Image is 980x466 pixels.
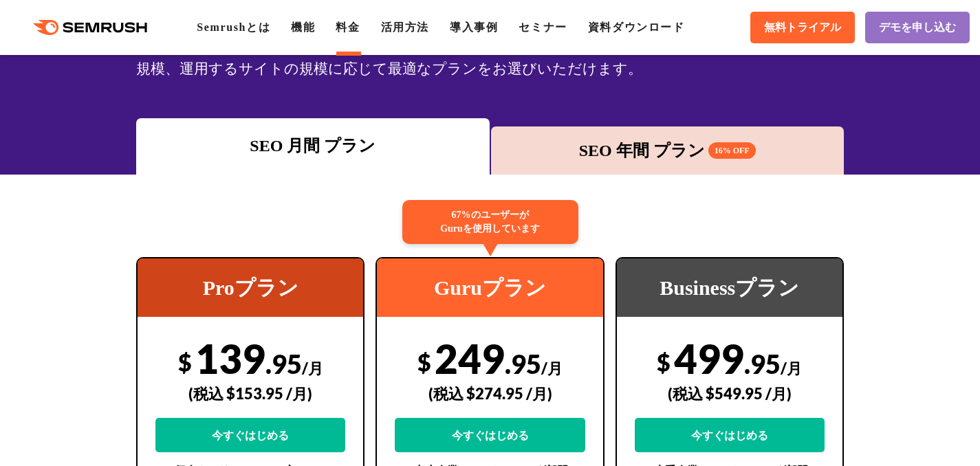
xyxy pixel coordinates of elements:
[395,369,585,418] div: (税込 $274.95 /月)
[302,359,323,377] span: /月
[744,348,781,379] span: .95
[635,369,825,418] div: (税込 $549.95 /月)
[750,12,855,43] a: 無料トライアル
[635,334,825,452] div: 499
[781,359,802,377] span: /月
[291,21,315,33] a: 機能
[541,359,563,377] span: /月
[377,258,602,317] div: Guruプラン
[657,348,671,376] span: $
[336,21,360,33] a: 料金
[505,348,541,379] span: .95
[708,142,756,159] span: 16% OFF
[155,369,345,418] div: (税込 $153.95 /月)
[417,348,431,376] span: $
[635,418,825,452] a: 今すぐはじめる
[519,21,567,33] a: セミナー
[265,348,302,379] span: .95
[155,418,345,452] a: 今すぐはじめる
[178,348,192,376] span: $
[395,334,585,452] div: 249
[498,138,837,163] div: SEO 年間 プラン
[450,21,498,33] a: 導入事例
[395,418,585,452] a: 今すぐはじめる
[143,133,482,158] div: SEO 月間 プラン
[197,21,270,33] a: Semrushとは
[588,21,685,33] a: 資料ダウンロード
[865,12,970,43] a: デモを申し込む
[879,21,956,35] span: デモを申し込む
[136,32,844,81] div: SEOの3つの料金プランから、広告・SNS・市場調査ツールキットをご用意しています。業務領域や会社の規模、運用するサイトの規模に応じて最適なプランをお選びいただけます。
[764,21,841,35] span: 無料トライアル
[617,258,842,317] div: Businessプラン
[402,200,578,244] div: 67%のユーザーが Guruを使用しています
[138,258,363,317] div: Proプラン
[155,334,345,452] div: 139
[381,21,429,33] a: 活用方法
